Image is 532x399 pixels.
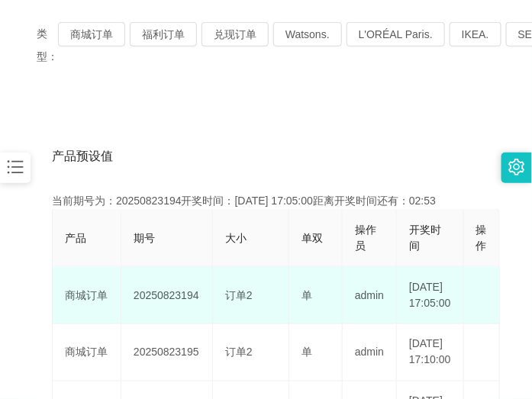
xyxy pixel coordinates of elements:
[301,346,312,359] span: 单
[508,159,525,175] i: 图标: setting
[225,289,253,301] span: 订单2
[347,22,445,47] button: L'ORÉAL Paris.
[301,232,323,244] span: 单双
[58,22,125,47] button: 商城订单
[343,324,397,381] td: admin
[130,22,197,47] button: 福利订单
[52,147,113,166] span: 产品预设值
[476,224,487,252] span: 操作
[225,346,253,359] span: 订单2
[409,224,441,252] span: 开奖时间
[355,224,376,252] span: 操作员
[53,267,121,324] td: 商城订单
[37,22,58,68] span: 类型：
[397,267,464,324] td: [DATE] 17:05:00
[202,22,269,47] button: 兑现订单
[134,232,155,244] span: 期号
[273,22,342,47] button: Watsons.
[5,157,25,177] i: 图标: bars
[450,22,501,47] button: IKEA.
[65,232,86,244] span: 产品
[53,324,121,381] td: 商城订单
[397,324,464,381] td: [DATE] 17:10:00
[343,267,397,324] td: admin
[225,232,247,244] span: 大小
[301,289,312,301] span: 单
[121,324,213,381] td: 20250823195
[121,267,213,324] td: 20250823194
[52,193,480,209] div: 当前期号为：20250823194开奖时间：[DATE] 17:05:00距离开奖时间还有：02:53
